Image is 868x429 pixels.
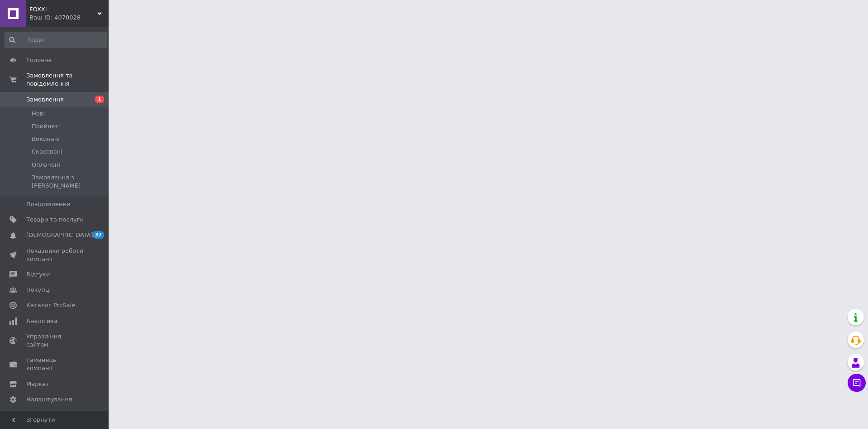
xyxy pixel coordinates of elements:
span: Покупці [26,286,51,294]
span: Замовлення з [PERSON_NAME] [32,174,106,190]
span: Нові [32,110,45,118]
span: Оплачені [32,161,60,169]
span: Головна [26,56,52,64]
span: Аналітика [26,317,57,325]
span: 1 [95,96,104,103]
span: Налаштування [26,395,72,404]
span: Скасовані [32,148,62,156]
span: Маркет [26,380,49,388]
span: Замовлення та повідомлення [26,72,109,88]
span: Виконані [32,135,60,143]
span: Відгуки [26,270,50,279]
span: 37 [93,231,104,239]
span: Замовлення [26,96,64,104]
span: Прийняті [32,122,60,130]
input: Пошук [5,32,107,48]
button: Чат з покупцем [848,374,866,392]
span: Показники роботи компанії [26,247,84,263]
span: Гаманець компанії [26,356,84,372]
div: Ваш ID: 4070028 [29,14,109,22]
span: Повідомлення [26,200,70,208]
span: FOXXI [29,5,97,14]
span: [DEMOGRAPHIC_DATA] [26,231,93,239]
span: Управління сайтом [26,333,84,349]
span: Каталог ProSale [26,301,75,309]
span: Товари та послуги [26,216,84,224]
